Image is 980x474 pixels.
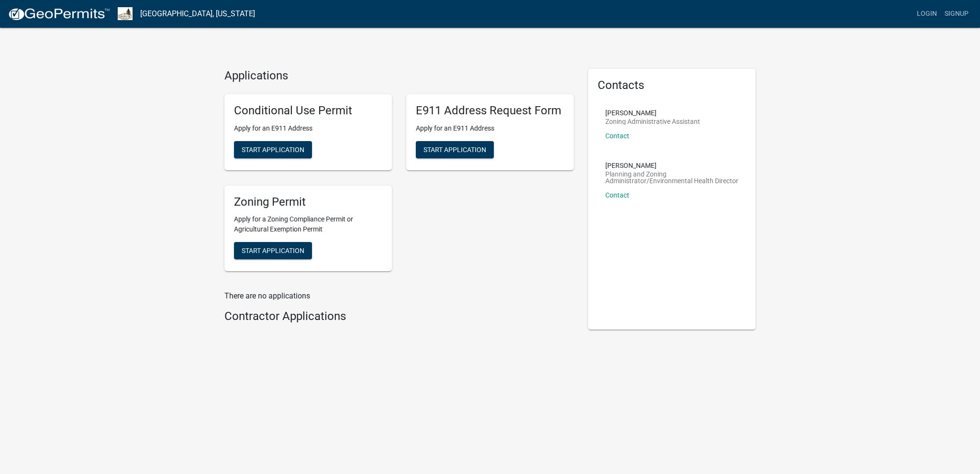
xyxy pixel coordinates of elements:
wm-workflow-list-section: Applications [224,69,574,279]
img: Sioux County, Iowa [118,7,133,20]
wm-workflow-list-section: Contractor Applications [224,309,574,327]
span: Start Application [423,145,486,153]
p: Planning and Zoning Administrator/Environmental Health Director [605,171,738,184]
h5: E911 Address Request Form [416,104,564,118]
h4: Applications [224,69,574,83]
p: Apply for a Zoning Compliance Permit or Agricultural Exemption Permit [234,214,382,234]
button: Start Application [234,141,312,158]
h5: Zoning Permit [234,195,382,209]
p: [PERSON_NAME] [605,110,700,116]
span: Start Application [242,145,304,153]
a: Login [913,5,941,23]
button: Start Application [234,242,312,259]
p: [PERSON_NAME] [605,162,738,169]
h5: Contacts [598,78,746,92]
h4: Contractor Applications [224,309,574,323]
p: There are no applications [224,290,574,302]
h5: Conditional Use Permit [234,104,382,118]
span: Start Application [242,247,304,254]
button: Start Application [416,141,494,158]
p: Apply for an E911 Address [234,123,382,133]
p: Zoning Administrative Assistant [605,118,700,125]
a: Contact [605,132,629,140]
a: Contact [605,191,629,199]
p: Apply for an E911 Address [416,123,564,133]
a: Signup [941,5,972,23]
a: [GEOGRAPHIC_DATA], [US_STATE] [140,6,255,22]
